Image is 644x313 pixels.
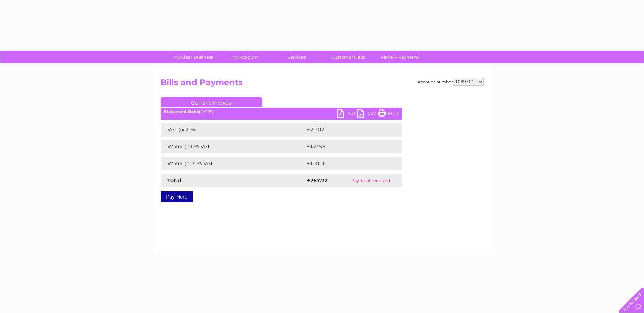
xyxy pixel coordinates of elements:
[378,109,398,119] a: Print
[167,177,181,184] strong: Total
[305,140,389,153] td: £147.59
[161,157,305,170] td: Water @ 20% VAT
[161,109,402,114] div: [DATE]
[320,51,376,63] a: Customer Help
[164,109,199,114] b: Statement Date:
[418,78,484,86] div: Account number
[372,51,428,63] a: Make A Payment
[357,109,378,119] a: CSV
[217,51,273,63] a: My Account
[161,123,305,137] td: VAT @ 20%
[269,51,325,63] a: Services
[161,191,193,202] a: Pay Here
[340,174,402,187] td: Payment received
[337,109,357,119] a: PDF
[161,97,262,107] a: Current Invoice
[305,157,388,170] td: £100.11
[307,177,328,184] strong: £267.72
[305,123,388,137] td: £20.02
[161,140,305,153] td: Water @ 0% VAT
[161,78,484,90] h2: Bills and Payments
[165,51,221,63] a: My Clear Business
